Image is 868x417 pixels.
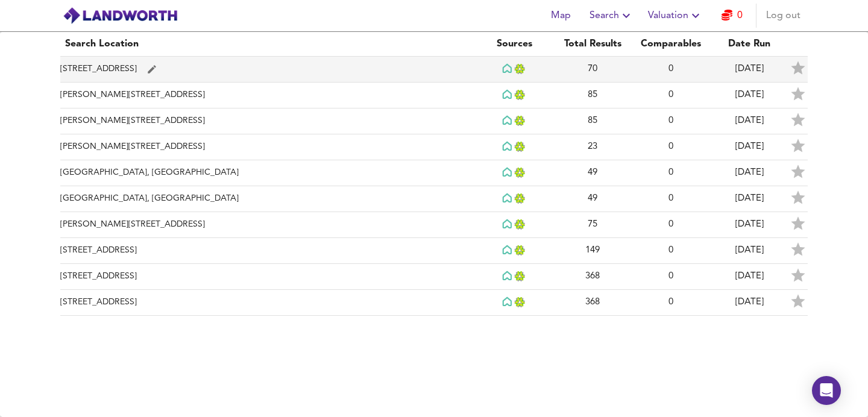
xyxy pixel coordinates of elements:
td: [DATE] [710,160,788,186]
img: Rightmove [502,193,514,204]
td: 75 [553,212,632,238]
img: Rightmove [502,89,514,101]
div: Total Results [558,37,627,51]
td: 0 [632,264,710,290]
td: [PERSON_NAME][STREET_ADDRESS] [60,212,475,238]
img: logo [63,7,178,25]
div: Comparables [637,37,705,51]
span: Valuation [648,7,703,24]
td: [DATE] [710,134,788,160]
span: Search [590,7,634,24]
img: Land Registry [514,271,527,281]
td: 49 [553,160,632,186]
img: Land Registry [514,193,527,204]
td: [STREET_ADDRESS] [60,290,475,316]
th: Search Location [60,32,475,57]
img: Rightmove [502,167,514,178]
td: 149 [553,238,632,264]
img: Land Registry [514,219,527,230]
img: Rightmove [502,141,514,152]
div: Sources [480,37,549,51]
span: Log out [766,7,800,24]
td: 0 [632,186,710,212]
td: 368 [553,290,632,316]
button: Map [541,4,580,28]
a: 0 [722,7,743,24]
td: 0 [632,108,710,134]
img: Land Registry [514,297,527,307]
td: [DATE] [710,186,788,212]
img: Land Registry [514,64,527,74]
td: [DATE] [710,238,788,264]
td: 0 [632,83,710,108]
table: simple table [48,32,820,316]
button: Log out [761,4,805,28]
td: [DATE] [710,290,788,316]
td: [DATE] [710,57,788,83]
td: [GEOGRAPHIC_DATA], [GEOGRAPHIC_DATA] [60,160,475,186]
td: 0 [632,212,710,238]
td: [STREET_ADDRESS] [60,238,475,264]
img: Rightmove [502,219,514,230]
button: 0 [712,4,751,28]
div: Open Intercom Messenger [812,376,841,405]
td: 70 [553,57,632,83]
td: 0 [632,57,710,83]
img: Land Registry [514,245,527,256]
td: 85 [553,108,632,134]
button: Search [585,4,638,28]
td: [DATE] [710,212,788,238]
img: Rightmove [502,63,514,75]
td: [PERSON_NAME][STREET_ADDRESS] [60,134,475,160]
td: 0 [632,160,710,186]
td: [STREET_ADDRESS] [60,264,475,290]
img: Land Registry [514,168,527,178]
div: Date Run [715,37,784,51]
td: 368 [553,264,632,290]
td: 0 [632,290,710,316]
td: [DATE] [710,264,788,290]
td: [PERSON_NAME][STREET_ADDRESS] [60,83,475,108]
button: Valuation [643,4,708,28]
td: 23 [553,134,632,160]
td: [PERSON_NAME][STREET_ADDRESS] [60,108,475,134]
img: Land Registry [514,142,527,152]
img: Rightmove [502,115,514,127]
span: Map [546,7,575,24]
td: [DATE] [710,83,788,108]
img: Rightmove [502,296,514,308]
td: [DATE] [710,108,788,134]
td: [STREET_ADDRESS] [60,57,475,83]
td: 0 [632,238,710,264]
td: 0 [632,134,710,160]
td: 85 [553,83,632,108]
td: 49 [553,186,632,212]
td: [GEOGRAPHIC_DATA], [GEOGRAPHIC_DATA] [60,186,475,212]
img: Rightmove [502,245,514,256]
img: Land Registry [514,116,527,126]
img: Rightmove [502,271,514,282]
img: Land Registry [514,90,527,100]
